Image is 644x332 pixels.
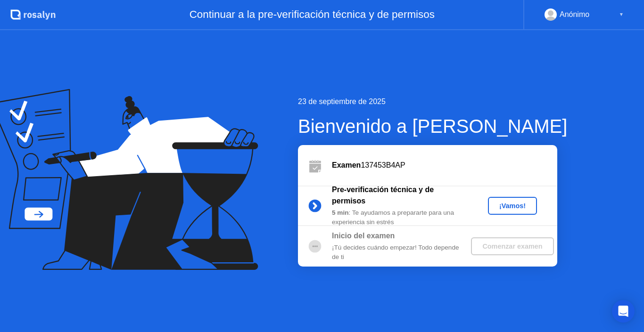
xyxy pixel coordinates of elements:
[332,161,361,169] b: Examen
[332,208,468,227] div: : Te ayudamos a prepararte para una experiencia sin estrés
[560,8,589,21] div: Anónimo
[471,237,553,255] button: Comenzar examen
[332,186,434,205] b: Pre-verificación técnica y de permisos
[475,243,550,250] div: Comenzar examen
[492,202,533,210] div: ¡Vamos!
[332,232,395,240] b: Inicio del examen
[332,160,557,171] div: 137453B4AP
[488,197,537,215] button: ¡Vamos!
[298,112,567,140] div: Bienvenido a [PERSON_NAME]
[619,8,624,21] div: ▼
[298,96,567,107] div: 23 de septiembre de 2025
[612,300,635,323] div: Open Intercom Messenger
[332,209,349,216] b: 5 min
[332,243,468,262] div: ¡Tú decides cuándo empezar! Todo depende de ti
